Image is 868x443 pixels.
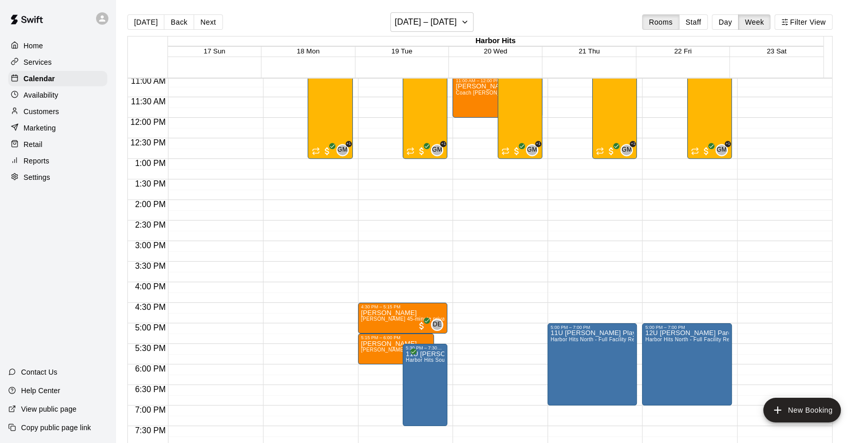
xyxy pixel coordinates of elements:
[720,144,728,156] span: Graham Mercado & 1 other
[8,137,107,152] a: Retail
[361,304,445,309] div: 4:30 PM – 5:15 PM
[456,78,539,83] div: 11:00 AM – 12:00 PM
[620,144,633,156] div: Graham Mercado
[596,147,604,155] span: Recurring event
[133,385,168,394] span: 6:30 PM
[431,319,443,331] div: Davis Engel
[168,36,823,46] div: Harbor Hits
[406,357,500,363] span: Harbor Hits South - Full Facility Rental
[133,282,168,291] span: 4:00 PM
[621,145,632,155] span: GM
[645,337,739,342] span: Harbor Hits North - Full Facility Rental
[548,323,637,405] div: 5:00 PM – 7:00 PM: 11U Newton Players/Parents Meeting
[164,14,194,30] button: Back
[406,345,444,350] div: 5:30 PM – 7:30 PM
[530,144,538,156] span: Graham Mercado & 1 other
[358,334,434,364] div: 5:15 PM – 6:00 PM: Cameron Hoffman
[133,323,168,332] span: 5:00 PM
[551,337,644,342] span: Harbor Hits North - Full Facility Rental
[716,145,727,155] span: GM
[391,47,412,55] button: 19 Tue
[484,47,507,55] button: 20 Wed
[767,47,787,55] button: 23 Sat
[679,14,708,30] button: Staff
[8,54,107,70] div: Services
[24,106,59,117] p: Customers
[701,146,711,156] span: All customers have paid
[133,220,168,229] span: 2:30 PM
[432,145,442,155] span: GM
[24,73,55,84] p: Calendar
[456,90,600,96] span: Coach [PERSON_NAME] 45-minute Softball Hitting Lesson
[128,138,168,147] span: 12:30 PM
[24,156,49,166] p: Reports
[8,170,107,185] a: Settings
[674,47,692,55] button: 22 Fri
[128,97,168,106] span: 11:30 AM
[8,71,107,86] a: Calendar
[8,87,107,103] a: Availability
[8,104,107,119] div: Customers
[24,90,59,100] p: Availability
[526,144,538,156] div: Graham Mercado
[133,364,168,373] span: 6:00 PM
[24,172,50,182] p: Settings
[24,139,43,150] p: Retail
[297,47,319,55] button: 18 Mon
[403,352,413,362] span: All customers have paid
[579,47,600,55] button: 21 Thu
[361,347,497,353] span: [PERSON_NAME] 45-minute private pitching instruction
[395,15,457,29] h6: [DATE] – [DATE]
[417,321,427,331] span: All customers have paid
[133,200,168,209] span: 2:00 PM
[645,325,729,330] div: 5:00 PM – 7:00 PM
[358,303,448,334] div: 4:30 PM – 5:15 PM: Sam Farrens
[691,147,699,155] span: Recurring event
[763,398,841,422] button: add
[406,147,414,155] span: Recurring event
[322,146,332,156] span: All customers have paid
[390,12,474,32] button: [DATE] – [DATE]
[361,335,431,340] div: 5:15 PM – 6:00 PM
[417,146,427,156] span: All customers have paid
[625,144,633,156] span: Graham Mercado & 1 other
[133,241,168,250] span: 3:00 PM
[346,141,352,147] span: +1
[21,422,91,433] p: Copy public page link
[133,303,168,311] span: 4:30 PM
[501,147,510,155] span: Recurring event
[775,14,832,30] button: Filter View
[642,14,679,30] button: Rooms
[21,385,60,396] p: Help Center
[361,316,497,322] span: [PERSON_NAME] 45-minute private pitching instruction
[712,14,739,30] button: Day
[24,41,43,51] p: Home
[21,367,58,377] p: Contact Us
[630,141,636,147] span: +1
[21,404,77,414] p: View public page
[337,145,348,155] span: GM
[203,47,225,55] button: 17 Sun
[8,153,107,169] a: Reports
[341,144,349,156] span: Graham Mercado & 1 other
[312,147,320,155] span: Recurring event
[431,144,443,156] div: Graham Mercado
[24,57,52,67] p: Services
[452,77,542,118] div: 11:00 AM – 12:00 PM: Peros
[194,14,222,30] button: Next
[8,38,107,53] a: Home
[133,159,168,168] span: 1:00 PM
[128,77,168,85] span: 11:00 AM
[8,120,107,136] a: Marketing
[133,405,168,414] span: 7:00 PM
